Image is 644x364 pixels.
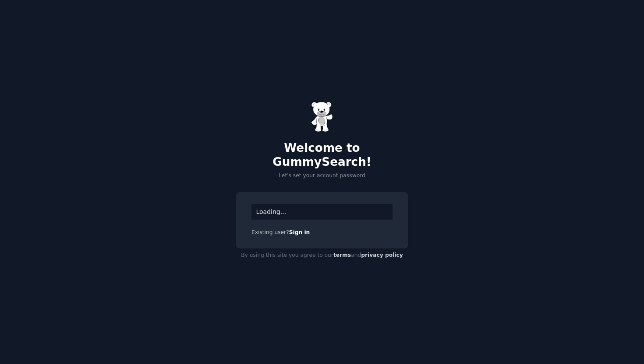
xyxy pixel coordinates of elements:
[236,172,408,180] p: Let's set your account password
[251,229,289,235] span: Existing user?
[311,101,333,132] img: Gummy Bear
[289,229,310,235] a: Sign in
[251,204,393,220] div: Loading...
[361,252,403,258] a: privacy policy
[236,248,408,262] div: By using this site you agree to our and
[333,252,351,258] a: terms
[236,141,408,169] h2: Welcome to GummySearch!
